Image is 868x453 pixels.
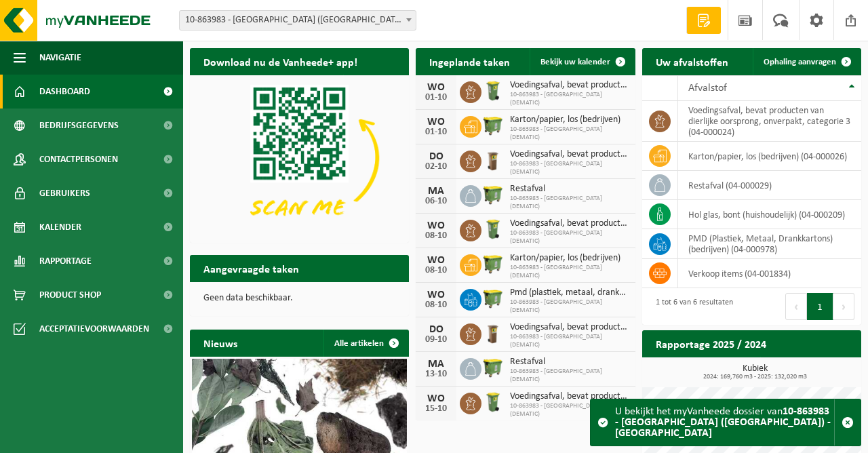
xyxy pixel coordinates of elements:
[422,404,450,414] div: 15-10
[422,359,450,370] div: MA
[481,391,505,414] img: WB-0140-HPE-GN-50
[422,82,450,93] div: WO
[481,114,505,137] img: WB-1100-HPE-GN-50
[422,93,450,102] div: 01-10
[510,125,628,142] span: 10-863983 - [GEOGRAPHIC_DATA] (DEMATIC)
[530,48,634,75] a: Bekijk uw kalender
[39,142,118,176] span: Contactpersonen
[422,127,450,137] div: 01-10
[678,171,861,200] td: restafval (04-000029)
[510,229,628,245] span: 10-863983 - [GEOGRAPHIC_DATA] (DEMATIC)
[190,255,313,281] h2: Aangevraagde taken
[649,364,861,380] h3: Kubiek
[649,374,861,380] span: 2024: 169,760 m3 - 2025: 132,020 m3
[190,75,409,240] img: Download de VHEPlus App
[481,149,505,172] img: WB-0140-HPE-BN-01
[678,229,861,259] td: PMD (Plastiek, Metaal, Drankkartons) (bedrijven) (04-000978)
[203,294,395,303] p: Geen data beschikbaar.
[649,292,733,321] div: 1 tot 6 van 6 resultaten
[510,333,628,349] span: 10-863983 - [GEOGRAPHIC_DATA] (DEMATIC)
[510,160,628,176] span: 10-863983 - [GEOGRAPHIC_DATA] (DEMATIC)
[510,195,628,211] span: 10-863983 - [GEOGRAPHIC_DATA] (DEMATIC)
[481,287,505,310] img: WB-1100-HPE-GN-50
[422,370,450,379] div: 13-10
[39,75,90,109] span: Dashboard
[510,288,628,298] span: Pmd (plastiek, metaal, drankkartons) (bedrijven)
[416,48,524,75] h2: Ingeplande taken
[39,210,81,244] span: Kalender
[760,357,860,384] a: Bekijk rapportage
[510,357,628,368] span: Restafval
[39,41,81,75] span: Navigatie
[510,91,628,107] span: 10-863983 - [GEOGRAPHIC_DATA] (DEMATIC)
[179,10,416,31] span: 10-863983 - KAS CAMPUS WEST (DEMATIC) - ANTWERPEN
[678,101,861,142] td: voedingsafval, bevat producten van dierlijke oorsprong, onverpakt, categorie 3 (04-000024)
[510,402,628,418] span: 10-863983 - [GEOGRAPHIC_DATA] (DEMATIC)
[422,151,450,162] div: DO
[510,298,628,315] span: 10-863983 - [GEOGRAPHIC_DATA] (DEMATIC)
[323,330,408,357] a: Alle artikelen
[481,356,505,379] img: WB-1100-HPE-GN-50
[807,293,833,320] button: 1
[180,11,416,30] span: 10-863983 - KAS CAMPUS WEST (DEMATIC) - ANTWERPEN
[678,259,861,288] td: verkoop items (04-001834)
[422,117,450,127] div: WO
[753,48,860,75] a: Ophaling aanvragen
[39,278,101,312] span: Product Shop
[190,330,251,356] h2: Nieuws
[785,293,807,320] button: Previous
[481,321,505,344] img: WB-0140-HPE-BN-01
[481,79,505,102] img: WB-0140-HPE-GN-50
[39,176,90,210] span: Gebruikers
[540,58,610,66] span: Bekijk uw kalender
[422,220,450,231] div: WO
[510,218,628,229] span: Voedingsafval, bevat producten van dierlijke oorsprong, onverpakt, categorie 3
[510,184,628,195] span: Restafval
[642,330,780,357] h2: Rapportage 2025 / 2024
[510,115,628,125] span: Karton/papier, los (bedrijven)
[422,197,450,206] div: 06-10
[510,264,628,280] span: 10-863983 - [GEOGRAPHIC_DATA] (DEMATIC)
[642,48,742,75] h2: Uw afvalstoffen
[678,142,861,171] td: karton/papier, los (bedrijven) (04-000026)
[422,162,450,172] div: 02-10
[422,324,450,335] div: DO
[422,335,450,344] div: 09-10
[510,253,628,264] span: Karton/papier, los (bedrijven)
[678,200,861,229] td: hol glas, bont (huishoudelijk) (04-000209)
[764,58,836,66] span: Ophaling aanvragen
[422,186,450,197] div: MA
[422,290,450,300] div: WO
[615,406,831,439] strong: 10-863983 - [GEOGRAPHIC_DATA] ([GEOGRAPHIC_DATA]) - [GEOGRAPHIC_DATA]
[422,300,450,310] div: 08-10
[422,231,450,241] div: 08-10
[39,312,149,346] span: Acceptatievoorwaarden
[688,83,727,94] span: Afvalstof
[481,252,505,275] img: WB-1100-HPE-GN-50
[615,399,834,446] div: U bekijkt het myVanheede dossier van
[422,255,450,266] div: WO
[190,48,371,75] h2: Download nu de Vanheede+ app!
[510,80,628,91] span: Voedingsafval, bevat producten van dierlijke oorsprong, onverpakt, categorie 3
[422,393,450,404] div: WO
[510,322,628,333] span: Voedingsafval, bevat producten van dierlijke oorsprong, onverpakt, categorie 3
[422,266,450,275] div: 08-10
[510,391,628,402] span: Voedingsafval, bevat producten van dierlijke oorsprong, onverpakt, categorie 3
[39,109,119,142] span: Bedrijfsgegevens
[481,183,505,206] img: WB-1100-HPE-GN-50
[481,218,505,241] img: WB-0140-HPE-GN-50
[510,368,628,384] span: 10-863983 - [GEOGRAPHIC_DATA] (DEMATIC)
[39,244,92,278] span: Rapportage
[833,293,854,320] button: Next
[510,149,628,160] span: Voedingsafval, bevat producten van dierlijke oorsprong, onverpakt, categorie 3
